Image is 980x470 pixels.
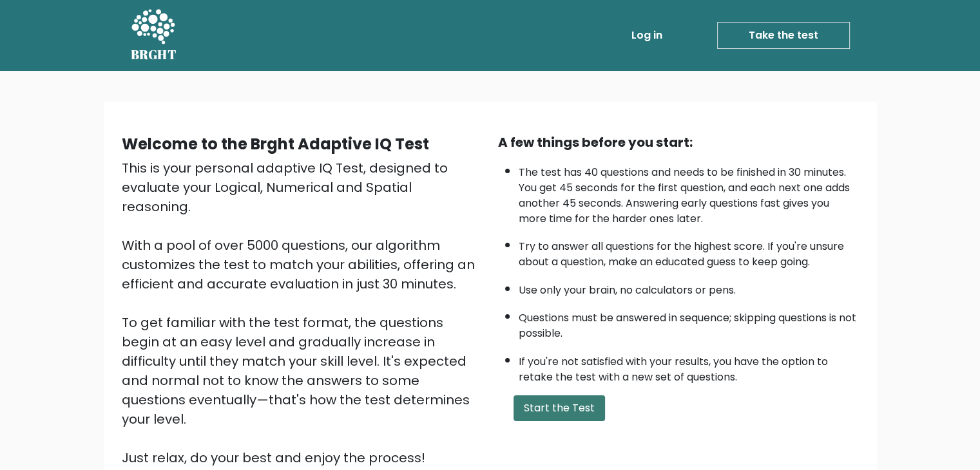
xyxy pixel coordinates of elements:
[519,304,859,341] li: Questions must be answered in sequence; skipping questions is not possible.
[519,158,859,227] li: The test has 40 questions and needs to be finished in 30 minutes. You get 45 seconds for the firs...
[626,23,668,48] a: Log in
[122,133,429,155] b: Welcome to the Brght Adaptive IQ Test
[519,348,859,385] li: If you're not satisfied with your results, you have the option to retake the test with a new set ...
[131,47,177,62] h5: BRGHT
[514,395,605,421] button: Start the Test
[131,5,177,66] a: BRGHT
[519,232,859,270] li: Try to answer all questions for the highest score. If you're unsure about a question, make an edu...
[122,158,483,467] div: This is your personal adaptive IQ Test, designed to evaluate your Logical, Numerical and Spatial ...
[519,276,859,298] li: Use only your brain, no calculators or pens.
[498,133,859,152] div: A few things before you start:
[717,22,850,49] a: Take the test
